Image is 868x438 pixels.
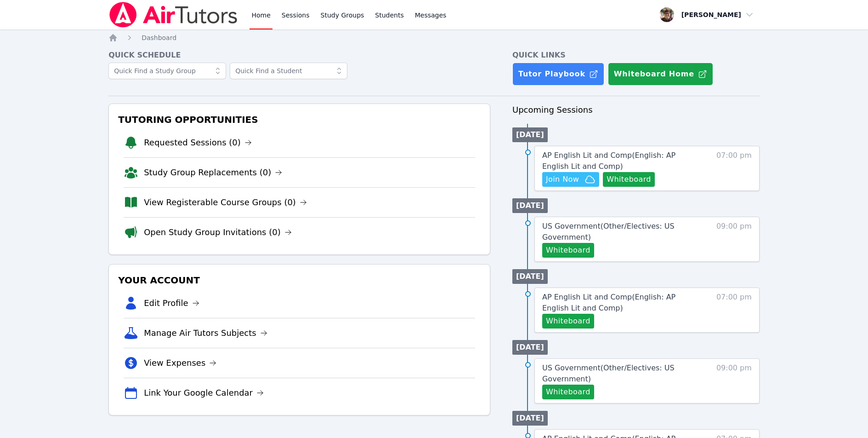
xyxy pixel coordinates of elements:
button: Join Now [542,172,599,187]
span: Messages [415,11,447,20]
button: Whiteboard [542,314,594,328]
span: Dashboard [142,34,176,41]
li: [DATE] [512,127,548,142]
span: Join Now [546,174,579,185]
input: Quick Find a Study Group [108,63,226,79]
button: Whiteboard [542,243,594,258]
h3: Tutoring Opportunities [116,111,482,128]
a: Open Study Group Invitations (0) [144,226,292,239]
a: Edit Profile [144,297,199,310]
h3: Upcoming Sessions [512,104,760,116]
a: Dashboard [142,33,176,42]
img: Air Tutors [108,2,238,28]
a: View Registerable Course Groups (0) [144,196,307,209]
span: AP English Lit and Comp ( English: AP English Lit and Comp ) [542,293,675,312]
span: AP English Lit and Comp ( English: AP English Lit and Comp ) [542,151,675,171]
a: Link Your Google Calendar [144,386,264,399]
span: 09:00 pm [716,221,752,258]
a: AP English Lit and Comp(English: AP English Lit and Comp) [542,150,699,172]
span: 07:00 pm [716,292,752,328]
a: View Expenses [144,357,216,369]
li: [DATE] [512,340,548,355]
a: US Government(Other/Electives: US Government) [542,363,699,385]
li: [DATE] [512,411,548,426]
a: Study Group Replacements (0) [144,166,282,179]
a: AP English Lit and Comp(English: AP English Lit and Comp) [542,292,699,314]
button: Whiteboard [542,385,594,399]
a: Manage Air Tutors Subjects [144,327,267,340]
a: US Government(Other/Electives: US Government) [542,221,699,243]
button: Whiteboard [603,172,655,187]
span: US Government ( Other/Electives: US Government ) [542,222,675,242]
span: 07:00 pm [716,150,752,187]
h3: Your Account [116,272,482,288]
li: [DATE] [512,269,548,284]
span: 09:00 pm [716,363,752,399]
li: [DATE] [512,198,548,213]
h4: Quick Schedule [108,50,490,61]
a: Tutor Playbook [512,63,604,86]
span: US Government ( Other/Electives: US Government ) [542,363,675,383]
h4: Quick Links [512,50,760,61]
input: Quick Find a Student [230,63,347,79]
button: Whiteboard Home [608,63,713,86]
nav: Breadcrumb [108,33,760,42]
a: Requested Sessions (0) [144,136,252,149]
